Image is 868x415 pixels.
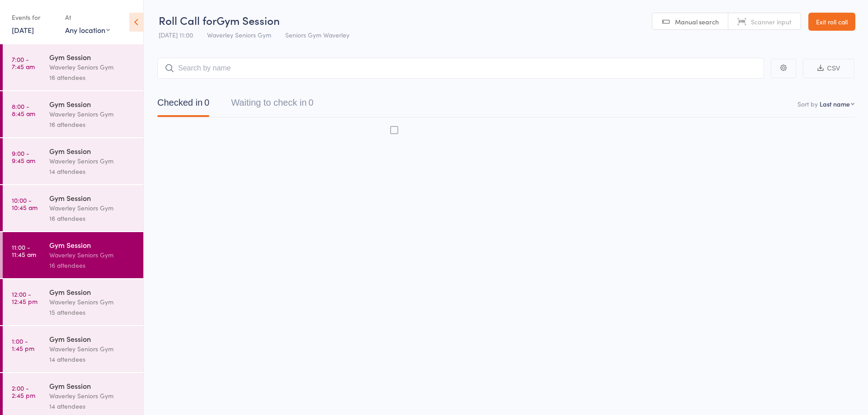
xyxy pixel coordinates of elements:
time: 12:00 - 12:45 pm [12,290,38,305]
span: [DATE] 11:00 [159,30,193,39]
div: Waverley Seniors Gym [49,297,136,307]
div: 14 attendees [49,401,136,411]
span: Scanner input [751,17,792,26]
div: 16 attendees [49,119,136,130]
div: 0 [204,98,209,107]
a: 1:00 -1:45 pmGym SessionWaverley Seniors Gym14 attendees [3,326,143,372]
a: 9:00 -9:45 amGym SessionWaverley Seniors Gym14 attendees [3,138,143,184]
div: 14 attendees [49,354,136,364]
span: Waverley Seniors Gym [207,30,271,39]
label: Sort by [797,99,818,108]
div: 16 attendees [49,260,136,270]
button: CSV [803,59,854,78]
div: 16 attendees [49,213,136,224]
span: Manual search [675,17,719,26]
a: [DATE] [12,25,34,35]
button: Checked in0 [157,93,209,117]
a: 8:00 -8:45 amGym SessionWaverley Seniors Gym16 attendees [3,91,143,137]
time: 11:00 - 11:45 am [12,243,36,258]
div: Gym Session [49,146,136,156]
a: 10:00 -10:45 amGym SessionWaverley Seniors Gym16 attendees [3,185,143,231]
span: Seniors Gym Waverley [285,30,349,39]
div: Last name [820,99,850,108]
time: 7:00 - 7:45 am [12,56,35,70]
time: 9:00 - 9:45 am [12,149,35,164]
div: Gym Session [49,99,136,109]
div: Events for [12,10,56,25]
div: Waverley Seniors Gym [49,391,136,401]
div: Waverley Seniors Gym [49,203,136,213]
button: Waiting to check in0 [231,93,313,117]
div: Any location [65,25,110,35]
div: Gym Session [49,287,136,297]
time: 10:00 - 10:45 am [12,196,38,211]
div: Gym Session [49,381,136,391]
input: Search by name [157,58,764,79]
div: Waverley Seniors Gym [49,250,136,260]
div: 16 attendees [49,72,136,83]
div: Gym Session [49,193,136,203]
span: Gym Session [217,13,280,28]
a: Exit roll call [808,13,855,31]
div: Waverley Seniors Gym [49,156,136,166]
div: Gym Session [49,52,136,62]
time: 1:00 - 1:45 pm [12,337,34,352]
time: 2:00 - 2:45 pm [12,384,35,399]
div: 0 [308,98,313,107]
span: Roll Call for [159,13,217,28]
div: 14 attendees [49,166,136,177]
div: Gym Session [49,240,136,250]
a: 11:00 -11:45 amGym SessionWaverley Seniors Gym16 attendees [3,232,143,278]
a: 7:00 -7:45 amGym SessionWaverley Seniors Gym16 attendees [3,44,143,90]
time: 8:00 - 8:45 am [12,103,35,117]
div: At [65,10,110,25]
div: Waverley Seniors Gym [49,344,136,354]
div: Waverley Seniors Gym [49,109,136,119]
div: Waverley Seniors Gym [49,62,136,72]
div: Gym Session [49,334,136,344]
div: 15 attendees [49,307,136,317]
a: 12:00 -12:45 pmGym SessionWaverley Seniors Gym15 attendees [3,279,143,325]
